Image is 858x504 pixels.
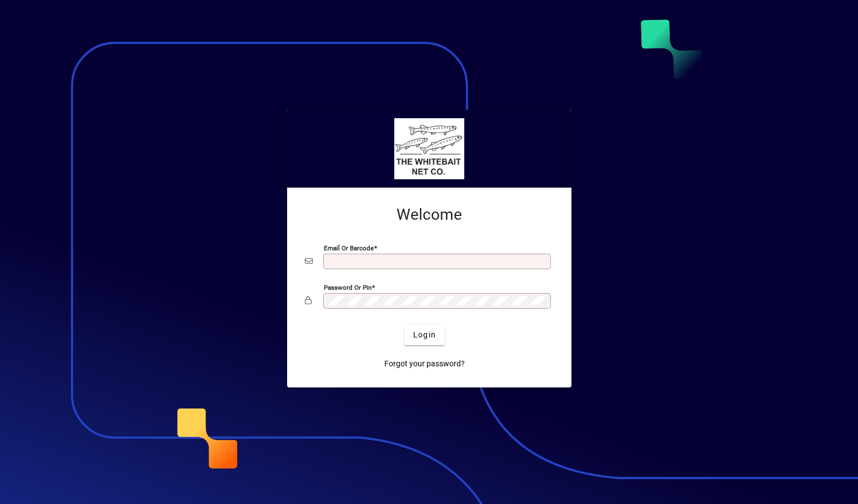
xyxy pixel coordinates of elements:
span: Login [413,329,436,341]
button: Login [404,325,445,345]
span: Forgot your password? [384,358,465,370]
mat-label: Email or Barcode [324,244,374,251]
a: Forgot your password? [380,354,469,374]
mat-label: Password or Pin [324,283,372,291]
h2: Welcome [305,205,554,224]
